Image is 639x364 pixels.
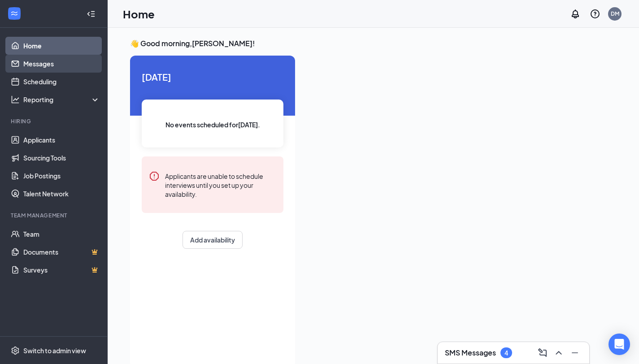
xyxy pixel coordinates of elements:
div: Hiring [11,117,98,125]
span: [DATE] [142,70,283,84]
a: Sourcing Tools [23,149,100,167]
button: Minimize [568,346,582,360]
button: ChevronUp [552,346,566,360]
svg: QuestionInfo [590,9,600,19]
svg: WorkstreamLogo [10,9,19,18]
a: Scheduling [23,73,100,91]
a: SurveysCrown [23,261,100,279]
div: Switch to admin view [23,346,86,355]
svg: Settings [11,346,20,355]
div: Reporting [23,95,100,104]
a: Applicants [23,131,100,149]
a: Team [23,225,100,243]
div: Open Intercom Messenger [609,334,630,355]
svg: Analysis [11,95,20,104]
svg: Error [149,171,160,182]
h3: 👋 Good morning, [PERSON_NAME] ! [130,39,617,48]
div: 4 [504,349,508,357]
div: Applicants are unable to schedule interviews until you set up your availability. [165,171,276,199]
svg: ChevronUp [553,347,564,358]
div: Team Management [11,212,98,219]
div: DM [611,10,619,17]
h1: Home [123,6,155,22]
a: DocumentsCrown [23,243,100,261]
svg: Collapse [87,9,96,18]
a: Job Postings [23,167,100,185]
svg: Notifications [570,9,581,19]
a: Messages [23,55,100,73]
svg: Minimize [569,347,580,358]
span: No events scheduled for [DATE] . [165,120,260,130]
a: Home [23,37,100,55]
button: ComposeMessage [535,346,550,360]
a: Talent Network [23,185,100,203]
h3: SMS Messages [445,348,496,358]
svg: ComposeMessage [537,347,548,358]
button: Add availability [183,231,243,249]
